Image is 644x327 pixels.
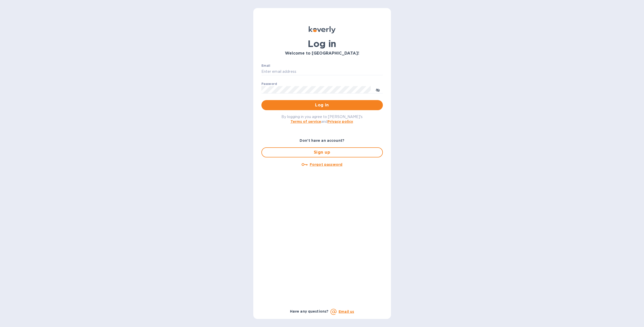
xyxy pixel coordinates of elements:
[261,51,383,56] h3: Welcome to [GEOGRAPHIC_DATA]!
[261,38,383,49] h1: Log in
[266,149,378,155] span: Sign up
[261,64,270,67] label: Email
[261,147,383,157] button: Sign up
[300,138,344,143] b: Don't have an account?
[373,85,383,95] button: toggle password visibility
[281,115,363,124] span: By logging in you agree to [PERSON_NAME]'s and .
[261,68,383,76] input: Enter email address
[265,102,379,108] span: Log in
[290,120,321,124] a: Terms of service
[339,310,354,314] a: Email us
[261,82,277,85] label: Password
[309,26,336,33] img: Koverly
[290,309,329,313] b: Have any questions?
[327,120,353,124] a: Privacy policy
[310,162,342,167] u: Forgot password
[261,100,383,110] button: Log in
